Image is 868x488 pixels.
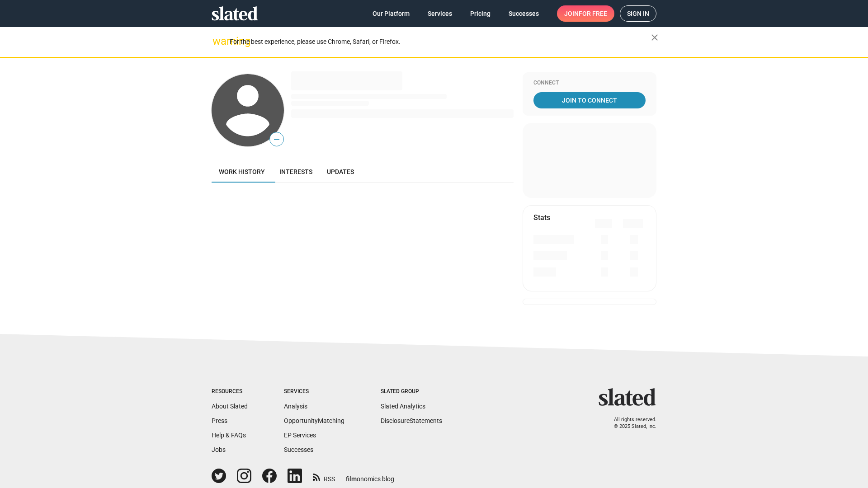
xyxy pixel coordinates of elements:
span: Successes [509,5,539,22]
a: EP Services [284,432,316,439]
a: Successes [284,446,313,453]
a: About Slated [212,403,248,410]
a: Pricing [463,5,498,22]
span: — [270,134,283,145]
a: Interests [272,161,320,183]
a: Updates [320,161,361,183]
span: Updates [327,168,354,175]
span: Sign in [627,6,649,21]
span: Interests [279,168,312,175]
mat-icon: close [649,32,660,43]
span: Services [428,5,452,22]
span: for free [579,5,607,22]
a: DisclosureStatements [381,417,442,424]
a: RSS [313,469,335,483]
span: film [346,475,357,483]
mat-card-title: Stats [533,213,550,222]
a: Our Platform [365,5,417,22]
span: Join [564,5,607,22]
a: Jobs [212,446,226,453]
div: Resources [212,388,248,395]
a: Help & FAQs [212,432,246,439]
a: Press [212,417,227,424]
span: Join To Connect [535,92,644,108]
mat-icon: warning [212,36,223,47]
p: All rights reserved. © 2025 Slated, Inc. [604,417,656,430]
a: filmonomics blog [346,468,394,483]
span: Our Platform [373,5,410,22]
a: Slated Analytics [381,403,425,410]
a: OpportunityMatching [284,417,344,424]
a: Work history [212,161,272,183]
a: Analysis [284,403,307,410]
a: Sign in [620,5,656,22]
span: Pricing [470,5,491,22]
div: Connect [533,80,646,87]
a: Services [420,5,459,22]
div: Services [284,388,344,395]
span: Work history [219,168,265,175]
a: Successes [501,5,546,22]
div: For the best experience, please use Chrome, Safari, or Firefox. [230,36,651,48]
a: Join To Connect [533,92,646,108]
a: Joinfor free [557,5,614,22]
div: Slated Group [381,388,442,395]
